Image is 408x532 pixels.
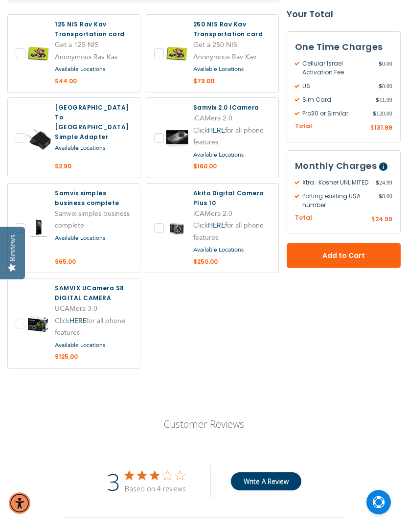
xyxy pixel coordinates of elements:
[370,124,374,133] span: $
[373,110,392,118] span: 120.00
[295,160,377,172] span: Monthly Charges
[379,60,392,77] span: 0.00
[133,418,274,431] p: Customer Reviews
[55,342,105,349] a: Available Locations
[379,82,382,91] span: $
[69,317,87,326] a: HERE
[375,215,392,224] span: 24.99
[287,7,401,22] strong: Your Total
[193,66,244,73] a: Available Locations
[319,251,368,261] span: Add to Cart
[55,66,105,73] a: Available Locations
[374,124,392,132] span: 131.99
[379,192,382,201] span: $
[295,96,376,105] span: Sim Card
[379,192,392,210] span: 0.00
[379,82,392,91] span: 0.00
[295,122,312,132] span: Total
[295,192,379,210] span: Porting existing USA number
[295,214,312,223] span: Total
[295,179,376,187] span: Xtra : Kosher UNLIMITED
[8,235,17,262] div: Reviews
[208,126,225,136] a: HERE
[107,465,120,498] div: 3
[55,144,105,152] a: Available Locations
[379,60,382,69] span: $
[379,163,387,171] span: Help
[287,244,401,268] button: Add to Cart
[376,96,392,105] span: 11.99
[376,179,379,187] span: $
[55,234,105,242] a: Available Locations
[295,110,373,118] span: Pro30 or Similar
[295,40,392,55] h3: One Time Charges
[295,60,379,77] span: Cellular Israel Activation Fee
[376,96,379,105] span: $
[295,82,379,91] span: US
[193,151,244,159] a: Available Locations
[208,221,225,231] a: HERE
[193,246,244,254] a: Available Locations
[125,485,186,494] div: Based on 4 reviews
[376,179,392,187] span: 24.99
[230,473,301,491] button: Write A Review
[9,493,30,514] div: Accessibility Menu
[125,471,186,480] div: 3 out of 5 stars
[373,110,376,118] span: $
[371,216,375,225] span: $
